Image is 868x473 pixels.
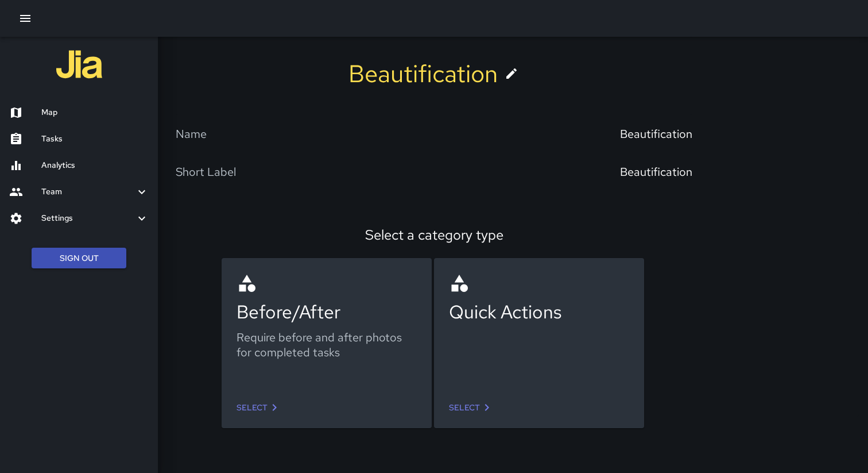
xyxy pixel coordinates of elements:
h6: Settings [41,212,135,225]
h6: Analytics [41,159,149,172]
img: jia-logo [56,41,102,87]
button: Sign Out [32,248,126,269]
h6: Team [41,186,135,198]
h6: Map [41,106,149,119]
h6: Tasks [41,133,149,145]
